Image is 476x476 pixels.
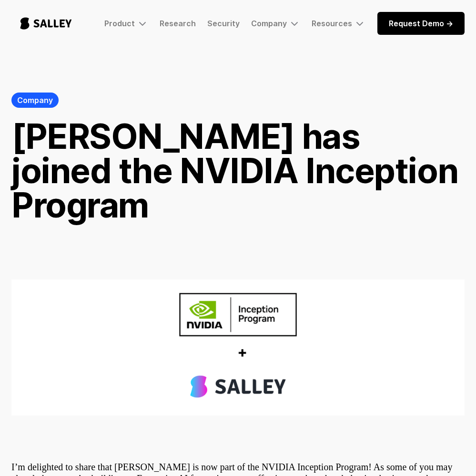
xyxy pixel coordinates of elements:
a: Research [160,19,196,28]
a: Security [207,19,240,28]
div: Company [251,19,287,28]
div: Company [251,18,300,29]
a: Company [11,93,59,108]
div: Resources [312,18,365,29]
div: Company [17,94,53,106]
a: Request Demo -> [377,12,465,35]
div: Resources [312,19,352,28]
h1: [PERSON_NAME] has joined the NVIDIA Inception Program [11,119,465,222]
div: Product [104,19,135,28]
div: Product [104,18,148,29]
a: home [11,8,81,39]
